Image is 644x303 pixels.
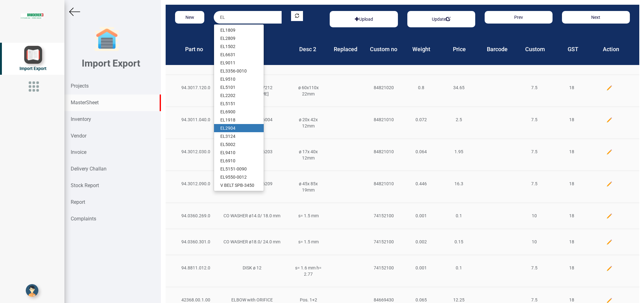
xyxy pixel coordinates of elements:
strong: EL [220,166,225,171]
strong: EL [220,101,225,106]
img: edit.png [606,117,613,123]
div: ø 20x 42x 12mm [289,116,327,129]
button: Prev [485,11,553,24]
div: 18 [553,239,591,245]
strong: Complaints [71,216,96,222]
a: EL2809 [214,34,264,42]
div: 1.95 [440,149,478,155]
a: EL3124 [214,132,264,140]
div: 7.5 [515,181,553,187]
div: 0.065 [403,297,440,303]
div: 0.072 [403,116,440,123]
div: 0.446 [403,181,440,187]
div: 84669430 [365,297,403,303]
a: EL5101 [214,83,264,91]
a: EL6910 [214,157,264,165]
div: 18 [553,265,591,271]
div: 10 [515,213,553,219]
strong: EL [220,68,225,73]
a: EL3356-0010 [214,67,264,75]
div: 34.65 [440,84,478,91]
strong: Invoice [71,149,86,155]
div: 94.3012.030.0 [177,149,214,155]
div: Basic example [330,11,398,27]
h4: Desc 2 [294,46,322,52]
h4: Replaced [331,46,360,52]
div: 84821010 [365,149,403,155]
strong: EL [220,175,225,180]
img: edit.png [606,239,613,245]
div: ø 60x110x 22mm [289,84,327,97]
div: 42368.00.1.00 [177,297,214,303]
div: 7.5 [515,265,553,271]
h4: GST [559,46,587,52]
div: 18 [553,149,591,155]
h4: Barcode [483,46,512,52]
div: 0.002 [403,239,440,245]
div: ELBOW with ORIFICE [214,297,289,303]
button: Next [562,11,630,24]
strong: Vendor [71,133,86,139]
a: EL9510 [214,75,264,83]
strong: Delivery Challan [71,166,107,172]
h4: Part no [180,46,208,52]
div: ø 45x 85x 19mm [289,181,327,193]
div: s= 1.6 mm h= 2.77 [289,265,327,277]
div: 94.0360.301.0 [177,239,214,245]
div: 7.5 [515,84,553,91]
a: EL9410 [214,149,264,157]
div: s= 1.5 mm [289,213,327,219]
strong: EL [220,158,225,163]
input: Serach by product part no [214,11,282,24]
div: 18 [553,181,591,187]
img: edit.png [606,149,613,155]
div: ø 17x 40x 12mm [289,149,327,161]
div: 7.5 [515,116,553,123]
h4: Weight [407,46,436,52]
strong: EL [220,52,225,57]
strong: EL [220,60,225,65]
button: Update [428,14,454,24]
strong: EL [220,117,225,122]
b: Import Export [82,58,140,69]
div: 0.1 [440,213,478,219]
strong: EL [220,85,225,90]
div: 7.5 [515,297,553,303]
div: 94.3012.090.0 [177,181,214,187]
h4: Action [597,46,625,52]
div: CO WASHER ø14.0/ 18.0 mm [214,213,289,219]
button: New [175,11,204,24]
a: EL6900 [214,108,264,116]
div: 0.1 [440,265,478,271]
div: 0.001 [403,265,440,271]
strong: EL [220,142,225,147]
strong: EL [220,44,225,49]
strong: Inventory [71,116,91,122]
div: 84821010 [365,181,403,187]
div: 0.15 [440,239,478,245]
div: DISK ø 12 [214,265,289,271]
strong: MasterSheet [71,100,99,106]
div: 0.001 [403,213,440,219]
button: Upload [351,14,377,24]
div: 84821020 [365,84,403,91]
a: EL9550-0012 [214,173,264,181]
img: edit.png [606,85,613,91]
strong: EL [220,134,225,139]
div: 12.25 [440,297,478,303]
div: 0.064 [403,149,440,155]
a: EL5002 [214,140,264,149]
a: EL6631 [214,51,264,59]
strong: Report [71,199,85,205]
strong: EL [220,126,225,131]
div: 0.8 [403,84,440,91]
div: 16.3 [440,181,478,187]
a: EL2202 [214,91,264,100]
a: EL9011 [214,59,264,67]
img: edit.png [606,213,613,219]
strong: EL [220,150,225,155]
img: edit.png [606,181,613,187]
div: CO WASHER ø18.0/ 24.0 mm [214,239,289,245]
a: EL5151-0090 [214,165,264,173]
img: garage-closed.png [94,27,119,52]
